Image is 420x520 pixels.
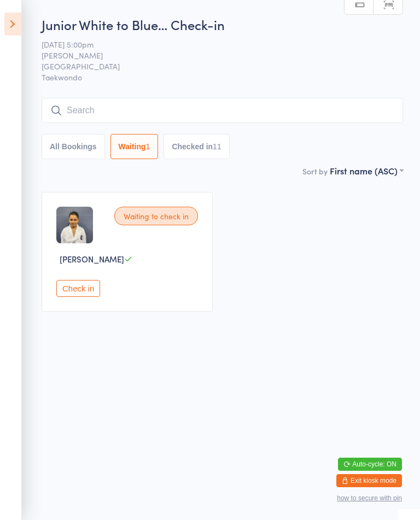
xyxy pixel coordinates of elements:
button: Waiting1 [110,134,159,159]
label: Sort by [302,166,328,177]
button: All Bookings [42,134,105,159]
div: 1 [146,142,150,151]
span: [GEOGRAPHIC_DATA] [42,61,386,72]
div: 11 [213,142,221,151]
span: Taekwondo [42,72,403,83]
button: Auto-cycle: ON [338,458,402,471]
button: Checked in11 [164,134,229,159]
span: [DATE] 5:00pm [42,39,386,50]
span: [PERSON_NAME] [42,50,386,61]
input: Search [42,98,403,123]
img: image1747036045.png [56,207,93,243]
span: [PERSON_NAME] [60,253,124,265]
button: how to secure with pin [337,494,402,502]
button: Exit kiosk mode [336,474,402,487]
h2: Junior White to Blue… Check-in [42,15,403,33]
button: Check in [56,280,100,297]
div: Waiting to check in [114,207,198,225]
div: First name (ASC) [330,165,403,177]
